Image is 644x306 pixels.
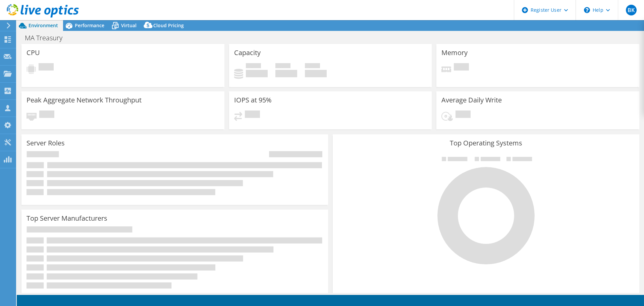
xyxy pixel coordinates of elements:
[26,139,65,147] h3: Server Roles
[305,63,320,70] span: Total
[39,63,54,72] span: Pending
[39,111,54,120] span: Pending
[454,63,469,72] span: Pending
[153,22,184,29] span: Cloud Pricing
[275,70,297,77] h4: 0 GiB
[455,111,471,120] span: Pending
[305,70,327,77] h4: 0 GiB
[584,7,590,13] svg: \n
[246,63,261,70] span: Used
[275,63,290,70] span: Free
[234,49,261,56] h3: Capacity
[75,22,104,29] span: Performance
[26,49,40,56] h3: CPU
[441,96,502,104] h3: Average Daily Write
[338,139,634,147] h3: Top Operating Systems
[234,96,272,104] h3: IOPS at 95%
[121,22,137,29] span: Virtual
[22,34,73,42] h1: MA Treasury
[626,5,637,15] span: BK
[246,70,268,77] h4: 0 GiB
[26,96,142,104] h3: Peak Aggregate Network Throughput
[245,111,260,120] span: Pending
[26,215,107,222] h3: Top Server Manufacturers
[29,22,58,29] span: Environment
[441,49,468,56] h3: Memory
